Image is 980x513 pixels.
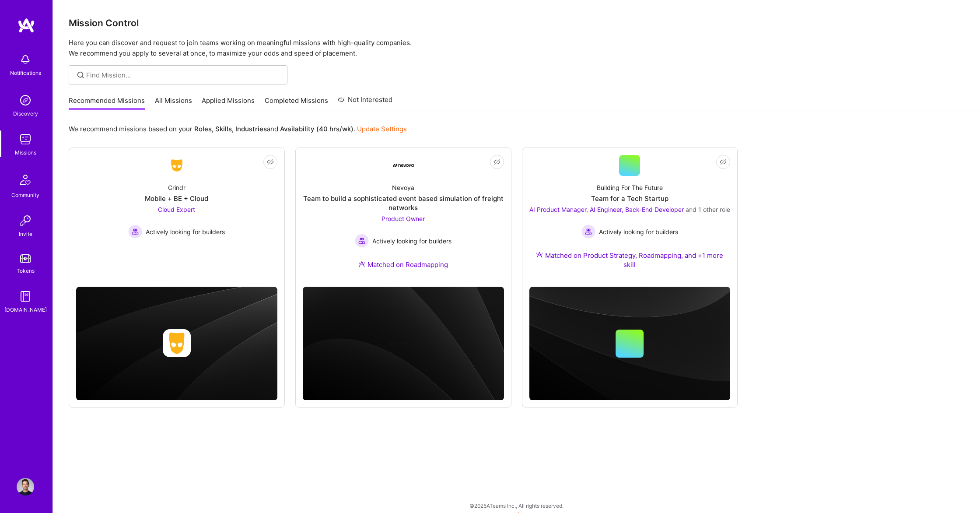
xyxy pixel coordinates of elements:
[392,183,414,192] div: Nevoya
[76,287,277,401] img: cover
[529,155,731,280] a: Building For The FutureTeam for a Tech StartupAI Product Manager, AI Engineer, Back-End Developer...
[10,68,41,77] div: Notifications
[69,18,964,28] h3: Mission Control
[17,130,34,148] img: teamwork
[17,478,34,495] img: User Avatar
[358,260,448,269] div: Matched on Roadmapping
[168,183,185,192] div: Grindr
[720,158,727,165] i: icon EyeClosed
[163,329,191,357] img: Company logo
[581,225,595,239] img: Actively looking for builders
[17,212,34,229] img: Invite
[591,194,668,203] div: Team for a Tech Startup
[529,206,684,213] span: AI Product Manager, AI Engineer, Back-End Developer
[215,125,232,133] b: Skills
[13,109,38,118] div: Discovery
[686,206,730,213] span: and 1 other role
[128,225,142,239] img: Actively looking for builders
[86,70,281,80] input: Find Mission...
[17,18,35,33] img: logo
[529,287,731,401] img: cover
[536,251,543,258] img: Ateam Purple Icon
[145,194,208,203] div: Mobile + BE + Cloud
[15,169,36,190] img: Community
[155,96,192,110] a: All Missions
[303,287,504,401] img: cover
[4,305,47,314] div: [DOMAIN_NAME]
[158,206,195,213] span: Cloud Expert
[597,183,663,192] div: Building For The Future
[280,125,353,133] b: Availability (40 hrs/wk)
[19,229,32,239] div: Invite
[69,124,407,134] p: We recommend missions based on your , , and .
[355,234,369,248] img: Actively looking for builders
[372,236,451,246] span: Actively looking for builders
[493,158,500,165] i: icon EyeClosed
[267,158,274,165] i: icon EyeClosed
[15,148,36,157] div: Missions
[358,260,365,267] img: Ateam Purple Icon
[17,288,34,305] img: guide book
[166,158,187,173] img: Company Logo
[303,155,504,280] a: Company LogoNevoyaTeam to build a sophisticated event based simulation of freight networksProduct...
[235,125,267,133] b: Industries
[194,125,212,133] b: Roles
[303,194,504,212] div: Team to build a sophisticated event based simulation of freight networks
[338,95,392,110] a: Not Interested
[357,125,407,133] a: Update Settings
[202,96,255,110] a: Applied Missions
[76,70,86,80] i: icon SearchGrey
[11,190,39,200] div: Community
[381,215,425,222] span: Product Owner
[17,51,34,68] img: bell
[146,227,225,236] span: Actively looking for builders
[69,96,145,110] a: Recommended Missions
[14,478,36,495] a: User Avatar
[389,330,417,358] img: Company logo
[20,254,31,263] img: tokens
[69,38,964,59] p: Here you can discover and request to join teams working on meaningful missions with high-quality ...
[393,164,414,167] img: Company Logo
[17,91,34,109] img: discovery
[265,96,328,110] a: Completed Missions
[599,227,678,236] span: Actively looking for builders
[17,266,35,275] div: Tokens
[76,155,277,274] a: Company LogoGrindrMobile + BE + CloudCloud Expert Actively looking for buildersActively looking f...
[529,251,731,269] div: Matched on Product Strategy, Roadmapping, and +1 more skill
